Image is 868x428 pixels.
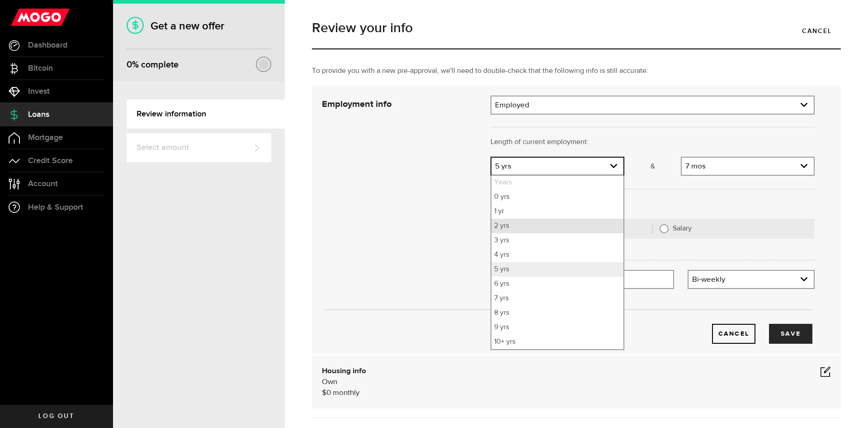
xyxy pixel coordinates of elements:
[491,320,623,335] li: 9 yrs
[312,21,841,35] h1: Review your info
[38,413,74,419] span: Log out
[127,59,132,70] span: 0
[127,100,285,129] a: Review information
[28,41,67,49] span: Dashboard
[127,57,179,73] div: % complete
[491,277,623,291] li: 6 yrs
[28,87,50,96] span: Invest
[491,137,815,148] p: Length of current employment:
[491,219,623,233] li: 2 yrs
[491,262,623,277] li: 5 yrs
[322,389,326,397] span: $
[28,64,53,72] span: Bitcoin
[127,133,271,162] a: Select amount
[491,291,623,306] li: 7 yrs
[682,158,814,175] a: expand select
[322,378,337,386] span: Own
[28,157,73,165] span: Credit Score
[491,204,623,219] li: 1 yr
[28,203,83,212] span: Help & Support
[312,66,841,77] p: To provide you with a new pre-approval, we'll need to double-check that the following info is sti...
[28,111,49,119] span: Loans
[322,367,366,375] b: Housing info
[333,389,359,397] span: monthly
[491,306,623,320] li: 8 yrs
[491,248,623,262] li: 4 yrs
[491,199,815,210] p: How are you paid?
[491,175,623,190] li: Years
[712,324,755,344] button: Cancel
[127,19,271,33] h1: Get a new offer
[793,21,841,40] a: Cancel
[769,324,812,344] button: Save
[673,224,808,233] label: Salary
[491,96,814,114] a: expand select
[491,158,623,175] a: expand select
[491,233,623,248] li: 3 yrs
[660,224,669,233] input: Salary
[491,190,623,204] li: 0 yrs
[689,271,814,288] a: expand select
[7,4,34,31] button: Open LiveChat chat widget
[322,100,392,109] strong: Employment info
[624,161,680,172] p: &
[28,134,63,142] span: Mortgage
[491,335,623,349] li: 10+ yrs
[326,389,331,397] span: 0
[28,180,58,188] span: Account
